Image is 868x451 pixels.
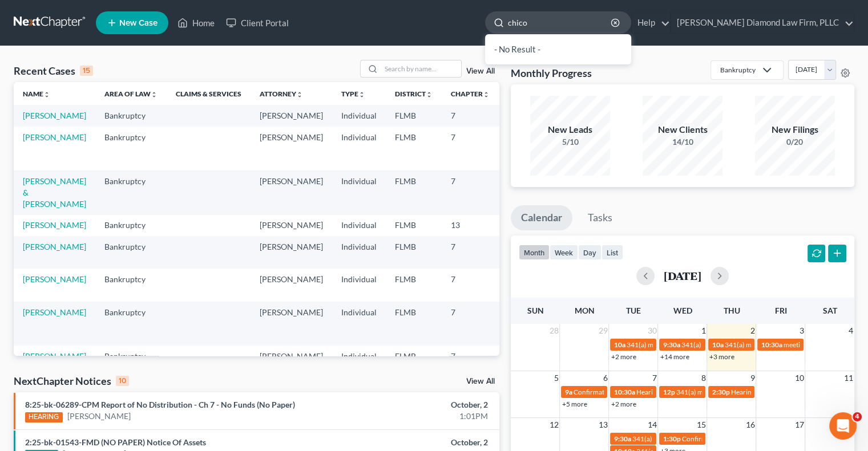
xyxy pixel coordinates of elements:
[80,66,93,76] div: 15
[660,352,689,361] a: +14 more
[663,434,680,443] span: 1:30p
[749,324,756,338] span: 2
[43,91,50,98] i: unfold_more
[386,302,442,346] td: FLMB
[104,90,158,98] a: Area of Lawunfold_more
[626,306,641,315] span: Tue
[499,170,554,214] td: 8:25-bk-06287-CPM
[442,236,499,269] td: 7
[843,371,854,385] span: 11
[386,170,442,214] td: FLMB
[709,352,734,361] a: +3 more
[530,123,610,136] div: New Leads
[251,346,332,378] td: [PERSON_NAME]
[755,123,835,136] div: New Filings
[442,215,499,236] td: 13
[466,377,495,385] a: View All
[332,105,386,126] td: Individual
[597,324,608,338] span: 29
[167,82,251,105] th: Claims & Services
[511,66,592,80] h3: Monthly Progress
[651,371,657,385] span: 7
[358,91,365,98] i: unfold_more
[700,371,706,385] span: 8
[23,307,86,317] a: [PERSON_NAME]
[251,269,332,301] td: [PERSON_NAME]
[14,64,93,78] div: Recent Cases
[395,90,433,98] a: Districtunfold_more
[451,90,490,98] a: Chapterunfold_more
[251,170,332,214] td: [PERSON_NAME]
[95,215,167,236] td: Bankruptcy
[25,412,63,422] div: HEARING
[613,340,625,349] span: 10a
[562,400,587,408] a: +5 more
[774,306,786,315] span: Fri
[646,324,657,338] span: 30
[499,236,554,269] td: 3:25-bk-03511
[744,418,756,432] span: 16
[251,215,332,236] td: [PERSON_NAME]
[611,352,636,361] a: +2 more
[466,67,495,75] a: View All
[499,346,554,378] td: 8:25-bk-07230
[485,34,631,64] div: - No Result -
[643,123,722,136] div: New Clients
[530,136,610,148] div: 5/10
[251,105,332,126] td: [PERSON_NAME]
[646,418,657,432] span: 14
[332,127,386,170] td: Individual
[829,412,857,440] iframe: Intercom live chat
[23,90,50,98] a: Nameunfold_more
[663,340,680,349] span: 9:30a
[23,220,86,230] a: [PERSON_NAME]
[574,306,594,315] span: Mon
[442,127,499,170] td: 7
[499,269,554,301] td: 3:25-bk-03507
[67,411,131,422] a: [PERSON_NAME]
[332,302,386,346] td: Individual
[95,346,167,378] td: Bankruptcy
[95,269,167,301] td: Bankruptcy
[548,324,559,338] span: 28
[681,434,811,443] span: Confirmation hearing for [PERSON_NAME]
[442,302,499,346] td: 7
[442,105,499,126] td: 7
[341,90,365,98] a: Typeunfold_more
[442,170,499,214] td: 7
[386,236,442,269] td: FLMB
[341,437,488,448] div: October, 2
[700,324,706,338] span: 1
[798,324,805,338] span: 3
[332,236,386,269] td: Individual
[749,371,756,385] span: 9
[793,418,805,432] span: 17
[664,270,701,282] h2: [DATE]
[578,245,601,260] button: day
[95,302,167,346] td: Bankruptcy
[151,91,158,98] i: unfold_more
[613,434,631,443] span: 9:30a
[671,13,854,33] a: [PERSON_NAME] Diamond Law Firm, PLLC
[296,91,303,98] i: unfold_more
[260,90,303,98] a: Attorneyunfold_more
[673,306,692,315] span: Wed
[483,91,490,98] i: unfold_more
[564,388,572,396] span: 9a
[573,388,704,396] span: Confirmation Hearing for [PERSON_NAME]
[761,340,782,349] span: 10:30a
[681,340,791,349] span: 341(a) meeting for [PERSON_NAME]
[632,13,670,33] a: Help
[720,65,756,75] div: Bankruptcy
[119,19,158,27] span: New Case
[386,346,442,378] td: FLMB
[548,418,559,432] span: 12
[386,127,442,170] td: FLMB
[14,374,129,388] div: NextChapter Notices
[23,274,86,284] a: [PERSON_NAME]
[251,302,332,346] td: [PERSON_NAME]
[847,324,854,338] span: 4
[442,346,499,378] td: 7
[332,170,386,214] td: Individual
[499,302,554,346] td: 8:25-bk-06150-CPM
